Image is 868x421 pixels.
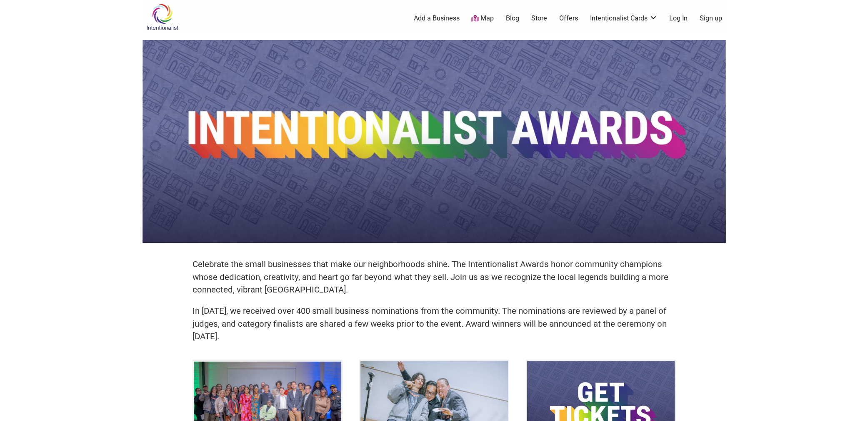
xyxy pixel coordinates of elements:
[700,14,722,23] a: Sign up
[506,14,519,23] a: Blog
[669,14,688,23] a: Log In
[531,14,547,23] a: Store
[471,14,494,23] a: Map
[590,14,658,23] a: Intentionalist Cards
[559,14,578,23] a: Offers
[193,305,676,343] p: In [DATE], we received over 400 small business nominations from the community. The nominations ar...
[143,3,182,30] img: Intentionalist
[193,258,676,296] p: Celebrate the small businesses that make our neighborhoods shine. The Intentionalist Awards honor...
[414,14,460,23] a: Add a Business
